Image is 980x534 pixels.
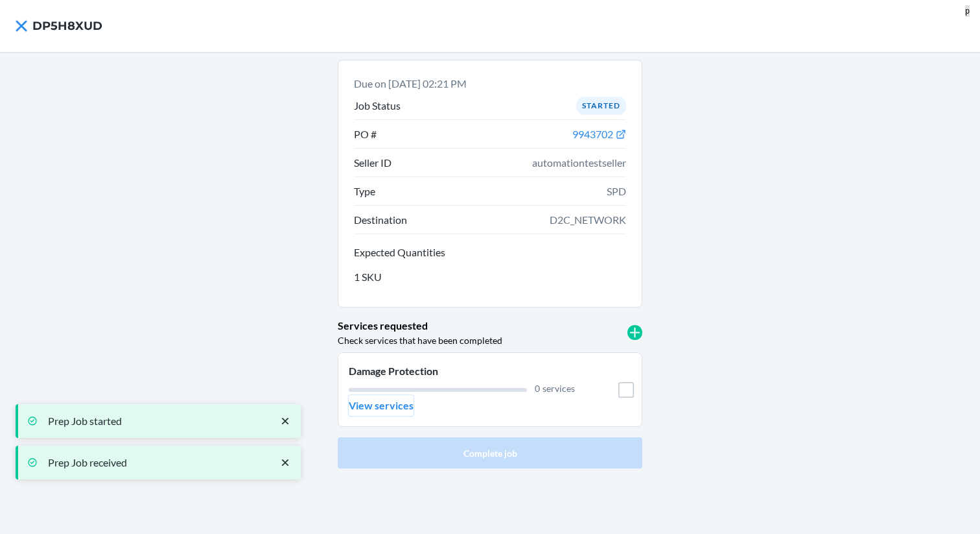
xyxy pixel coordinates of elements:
[354,212,407,228] p: Destination
[354,76,626,91] p: Due on [DATE] 02:21 PM
[48,456,266,469] p: Prep Job received
[572,128,613,140] span: 9943702
[338,334,502,347] p: Check services that have been completed
[354,98,401,114] p: Job Status
[576,97,626,115] div: Started
[349,398,414,413] p: View services
[532,155,626,171] span: automationtestseller
[48,415,266,428] p: Prep Job started
[349,363,575,379] p: Damage Protection
[354,245,626,263] button: Expected Quantities
[279,415,292,428] svg: close toast
[354,184,375,199] p: Type
[279,456,292,469] svg: close toast
[354,269,382,285] p: 1 SKU
[349,395,414,416] button: View services
[607,184,626,199] span: SPD
[542,383,575,394] span: services
[550,212,626,228] span: D2C_NETWORK
[354,245,626,260] p: Expected Quantities
[354,155,391,171] p: Seller ID
[338,437,642,468] button: Complete job
[32,18,102,34] h4: DP5H8XUD
[338,318,428,334] p: Services requested
[354,127,377,142] p: PO #
[535,383,540,394] span: 0
[572,129,626,140] a: 9943702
